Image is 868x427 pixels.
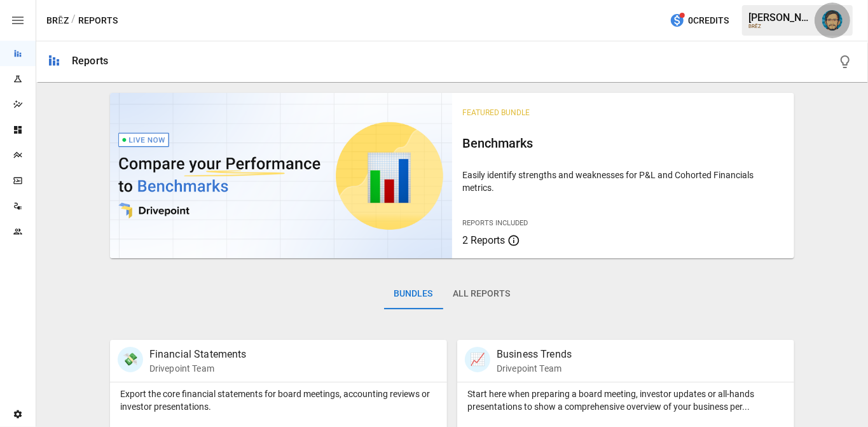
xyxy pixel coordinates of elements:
div: 💸 [118,347,143,372]
p: Drivepoint Team [149,362,247,375]
div: BRĒZ [748,24,815,29]
button: 0Credits [665,9,734,32]
p: Drivepoint Team [497,362,572,375]
div: / [71,13,76,29]
div: 📈 [465,347,490,372]
button: BRĒZ [46,13,69,29]
p: Export the core financial statements for board meetings, accounting reviews or investor presentat... [120,388,437,413]
img: video thumbnail [110,93,452,258]
p: Financial Statements [149,347,247,362]
button: All Reports [443,279,521,309]
span: 0 Credits [688,13,729,29]
p: Easily identify strengths and weaknesses for P&L and Cohorted Financials metrics. [462,169,784,194]
div: [PERSON_NAME] [748,11,815,24]
span: Featured Bundle [462,108,530,117]
h6: Benchmarks [462,133,784,153]
button: Bundles [384,279,443,309]
button: Dana Basken [815,3,850,38]
span: Reports Included [462,219,528,227]
p: Start here when preparing a board meeting, investor updates or all-hands presentations to show a ... [467,388,784,413]
p: Business Trends [497,347,572,362]
span: 2 Reports [462,234,505,246]
img: Dana Basken [822,10,843,31]
div: Reports [72,55,108,67]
